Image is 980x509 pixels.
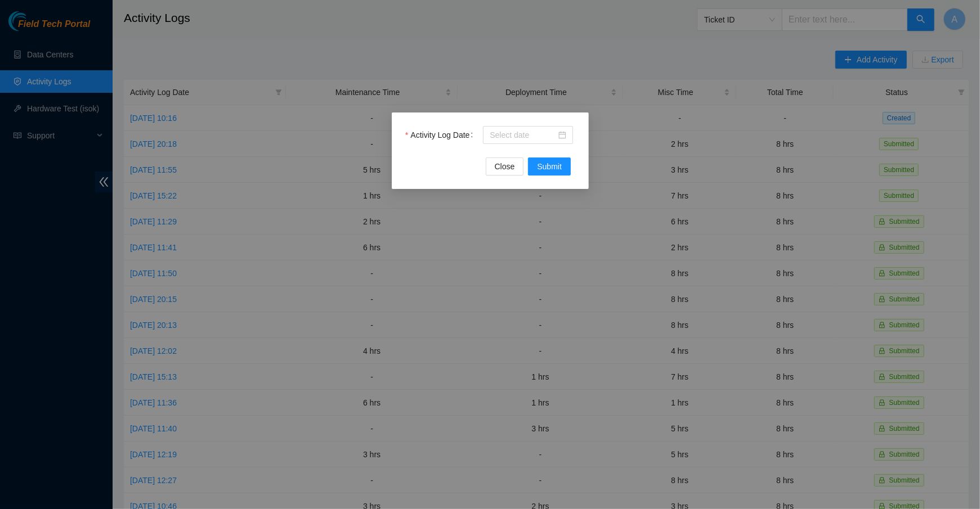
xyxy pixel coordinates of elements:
span: Close [494,160,514,173]
input: Activity Log Date [490,129,556,141]
button: Close [485,157,523,175]
label: Activity Log Date [405,126,477,144]
button: Submit [528,157,571,175]
span: Submit [537,160,562,173]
